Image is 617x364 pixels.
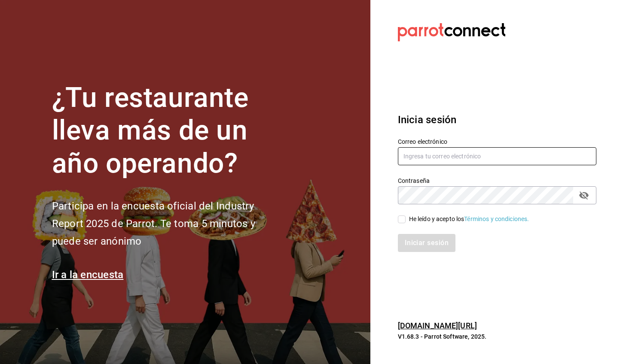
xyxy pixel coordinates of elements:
input: Ingresa tu correo electrónico [398,147,596,165]
h2: Participa en la encuesta oficial del Industry Report 2025 de Parrot. Te toma 5 minutos y puede se... [52,197,284,250]
div: He leído y acepto los [409,215,529,224]
a: [DOMAIN_NAME][URL] [398,321,477,330]
h3: Inicia sesión [398,112,596,127]
h1: ¿Tu restaurante lleva más de un año operando? [52,82,284,180]
label: Correo electrónico [398,138,596,144]
label: Contraseña [398,177,596,183]
a: Términos y condiciones. [464,215,529,222]
p: V1.68.3 - Parrot Software, 2025. [398,332,596,341]
button: passwordField [577,188,591,203]
a: Ir a la encuesta [52,269,124,281]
